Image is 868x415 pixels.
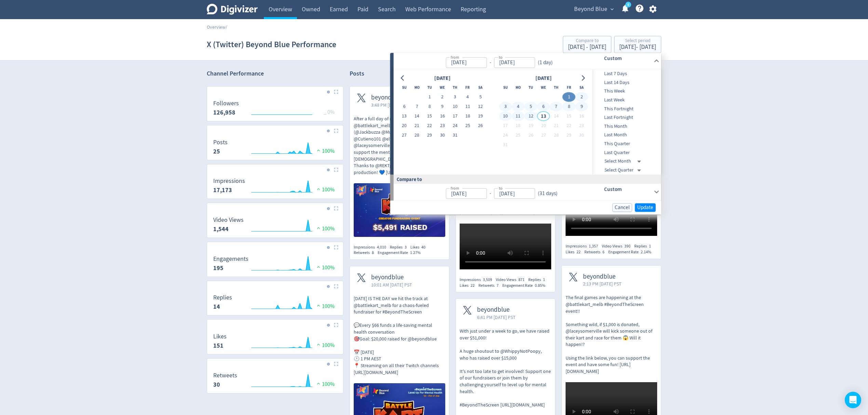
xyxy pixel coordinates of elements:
[533,73,554,83] div: [DATE]
[487,58,494,66] div: -
[578,73,588,83] button: Go to next month
[354,250,378,256] div: Retweets
[625,2,631,8] a: 5
[518,277,525,282] span: 871
[371,102,410,108] span: 3:48 PM [DATE] PST
[512,111,525,121] button: 11
[562,131,575,140] button: 29
[398,83,410,92] th: Sunday
[550,102,562,111] button: 7
[543,277,545,282] span: 1
[213,99,239,107] dt: Followers
[213,216,244,224] dt: Video Views
[550,111,562,121] button: 14
[210,139,340,157] svg: Posts 25
[460,328,551,408] p: With just under a week to go, we have raised over $51,000! A huge shoutout to @WhippyNotPoopy, wh...
[334,90,338,94] img: Placeholder
[497,283,499,288] span: 7
[334,168,338,172] img: Placeholder
[213,138,228,146] dt: Posts
[213,333,227,340] dt: Likes
[213,147,220,156] strong: 25
[405,244,407,250] span: 3
[575,92,588,102] button: 2
[334,206,338,211] img: Placeholder
[592,123,660,130] span: This Month
[592,148,660,157] div: Last Quarter
[605,166,644,175] div: Select Quarter
[609,6,615,12] span: expand_more
[394,53,661,69] div: from-to(1 day)Custom
[592,70,660,78] span: Last 7 Days
[354,116,445,176] p: After a full day of racing on the @battlekart_melb track, our racers (@Jackbuzza @MungoTV @CosyPe...
[354,244,390,250] div: Impressions
[371,94,410,102] span: beyondblue
[635,203,656,212] button: Update
[602,243,634,249] div: Video Views
[637,205,653,210] span: Update
[315,381,335,388] span: 100%
[460,277,496,283] div: Impressions
[537,121,550,131] button: 20
[525,121,537,131] button: 19
[496,277,528,283] div: Video Views
[525,131,537,140] button: 26
[213,372,237,379] dt: Retweets
[410,131,423,140] button: 28
[649,243,651,249] span: 1
[562,111,575,121] button: 15
[436,92,449,102] button: 2
[568,44,606,50] div: [DATE] - [DATE]
[574,4,607,15] span: Beyond Blue
[572,4,615,15] button: Beyond Blue
[423,111,436,121] button: 15
[210,178,340,196] svg: Impressions 17,173
[210,100,340,118] svg: Followers 126,958
[410,244,429,250] div: Likes
[213,225,229,233] strong: 1,544
[432,73,452,83] div: [DATE]
[575,102,588,111] button: 9
[410,83,423,92] th: Monday
[499,140,512,150] button: 31
[592,69,660,78] div: Last 7 Days
[421,244,425,250] span: 40
[550,83,562,92] th: Thursday
[461,102,474,111] button: 11
[512,83,525,92] th: Monday
[213,186,232,194] strong: 17,173
[575,131,588,140] button: 30
[213,342,223,350] strong: 151
[334,362,338,366] img: Placeholder
[378,250,424,256] div: Engagement Rate
[562,121,575,131] button: 22
[315,264,322,269] img: positive-performance.svg
[410,250,421,255] span: 1.27%
[436,111,449,121] button: 16
[315,342,335,349] span: 100%
[315,186,335,193] span: 100%
[450,54,459,60] label: from
[535,190,557,198] div: ( 31 days )
[499,102,512,111] button: 3
[354,295,445,376] p: [DATE] IS THE DAY we hit the track at @battlekart_melb for a chaos-fueled fundraiser for #BeyondT...
[592,105,660,112] span: This Fortnight
[474,83,487,92] th: Saturday
[371,281,412,288] span: 10:01 AM [DATE] PST
[575,121,588,131] button: 23
[398,111,410,121] button: 13
[537,131,550,140] button: 27
[449,131,461,140] button: 31
[461,121,474,131] button: 25
[210,217,340,235] svg: Video Views 1,544
[512,102,525,111] button: 4
[410,121,423,131] button: 21
[436,83,449,92] th: Wednesday
[528,277,549,283] div: Replies
[537,83,550,92] th: Wednesday
[487,190,494,198] div: -
[566,294,657,375] p: The final games are happening at the @battlekart_melb #BeyondTheScreen event!! Something wild, if...
[377,244,386,250] span: 4,010
[499,131,512,140] button: 24
[449,92,461,102] button: 3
